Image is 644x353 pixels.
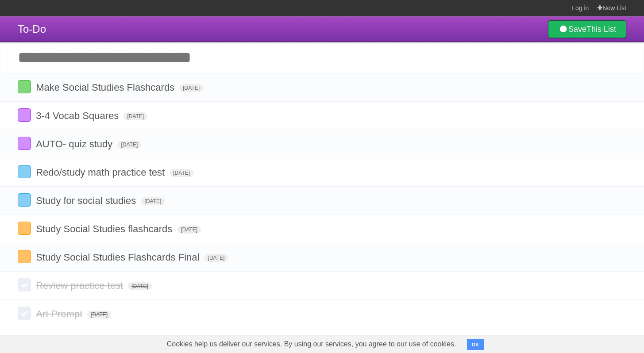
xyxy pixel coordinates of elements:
[36,138,115,150] span: AUTO- quiz study
[179,84,203,92] span: [DATE]
[36,82,177,93] span: Make Social Studies Flashcards
[18,137,31,150] label: Done
[170,169,193,177] span: [DATE]
[177,226,201,234] span: [DATE]
[117,141,141,149] span: [DATE]
[467,339,484,350] button: OK
[36,280,125,291] span: Review practice test
[18,222,31,235] label: Done
[36,252,201,263] span: Study Social Studies Flashcards Final
[204,254,228,262] span: [DATE]
[123,112,147,120] span: [DATE]
[141,197,165,205] span: [DATE]
[18,193,31,207] label: Done
[36,308,85,319] span: Art Prompt
[18,165,31,178] label: Done
[18,108,31,122] label: Done
[18,278,31,292] label: Done
[36,110,121,121] span: 3-4 Vocab Squares
[18,23,46,35] span: To-Do
[87,311,111,318] span: [DATE]
[36,167,167,178] span: Redo/study math practice test
[586,25,616,34] b: This List
[36,195,138,206] span: Study for social studies
[36,223,174,234] span: Study Social Studies flashcards
[158,335,465,353] span: Cookies help us deliver our services. By using our services, you agree to our use of cookies.
[18,80,31,93] label: Done
[548,20,626,38] a: SaveThis List
[18,250,31,263] label: Done
[128,282,152,290] span: [DATE]
[18,307,31,320] label: Done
